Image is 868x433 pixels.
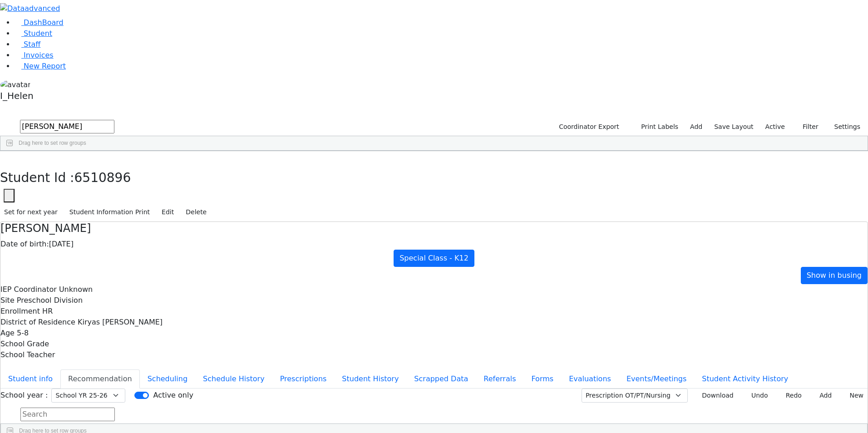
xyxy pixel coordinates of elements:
button: Download [691,389,738,403]
span: Drag here to set row groups [19,140,86,146]
button: Undo [741,389,772,403]
button: Print Labels [631,120,682,134]
button: Events/Meetings [619,369,694,389]
a: Invoices [15,51,54,59]
label: Age [0,328,15,339]
button: Redo [776,389,806,403]
label: Enrollment [0,306,40,317]
a: Student [15,29,52,38]
span: Invoices [24,51,54,59]
span: 6510896 [74,170,131,185]
span: Unknown [59,285,93,294]
button: Referrals [476,369,523,389]
button: Scheduling [140,369,195,389]
a: Special Class - K12 [394,250,474,267]
button: Save Layout [710,120,757,134]
button: Schedule History [195,369,272,389]
button: Recommendation [60,369,140,389]
label: Site [0,295,15,306]
a: Add [686,120,706,134]
span: Show in busing [807,271,862,280]
span: Kiryas [PERSON_NAME] [78,318,163,326]
input: Search [20,408,115,421]
button: Add [809,389,836,403]
button: Student Information Print [65,205,154,219]
button: Prescriptions [272,369,335,389]
label: School Grade [0,339,49,349]
button: Student Activity History [694,369,796,389]
button: Edit [158,205,178,219]
button: Forms [523,369,561,389]
label: Active [761,120,789,134]
label: Active only [153,390,193,401]
a: Show in busing [801,267,868,284]
a: New Report [15,62,66,70]
label: IEP Coordinator [0,284,57,295]
a: Staff [15,40,40,49]
button: Filter [791,120,823,134]
label: School Teacher [0,349,55,360]
button: Delete [182,205,211,219]
span: DashBoard [24,18,64,27]
span: Staff [24,40,40,49]
h4: [PERSON_NAME] [0,222,868,235]
button: Settings [823,120,864,134]
span: Preschool Division [17,296,83,305]
button: Scrapped Data [406,369,476,389]
button: New [839,389,868,403]
label: District of Residence [0,317,75,328]
button: Student info [0,369,60,389]
label: Date of birth: [0,239,49,250]
button: Evaluations [561,369,619,389]
button: Student History [334,369,406,389]
span: Student [24,29,52,38]
input: Search [20,120,114,133]
button: Coordinator Export [553,120,623,134]
span: 5-8 [17,329,29,337]
div: [DATE] [0,239,868,250]
span: HR [42,307,53,315]
span: New Report [24,62,66,70]
a: DashBoard [15,18,64,27]
label: School year : [0,390,48,401]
